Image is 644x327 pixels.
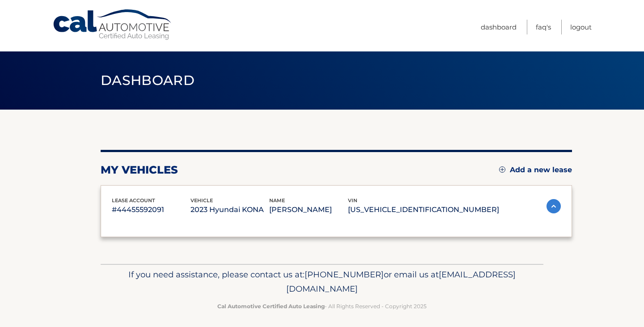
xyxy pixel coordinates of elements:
img: accordion-active.svg [547,199,561,213]
img: add.svg [499,166,505,173]
span: vehicle [191,197,213,204]
p: If you need assistance, please contact us at: or email us at [106,268,538,296]
span: [PHONE_NUMBER] [305,269,384,280]
span: name [269,197,285,204]
strong: Cal Automotive Certified Auto Leasing [217,303,325,310]
p: 2023 Hyundai KONA [191,204,269,216]
p: [PERSON_NAME] [269,204,348,216]
h2: my vehicles [101,163,178,177]
p: - All Rights Reserved - Copyright 2025 [106,302,538,311]
a: Logout [570,20,592,34]
a: FAQ's [536,20,551,34]
span: lease account [112,197,155,204]
span: Dashboard [101,72,195,89]
span: vin [348,197,357,204]
a: Cal Automotive [52,9,173,41]
p: [US_VEHICLE_IDENTIFICATION_NUMBER] [348,204,499,216]
a: Dashboard [481,20,517,34]
p: #44455592091 [112,204,191,216]
a: Add a new lease [499,166,572,174]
